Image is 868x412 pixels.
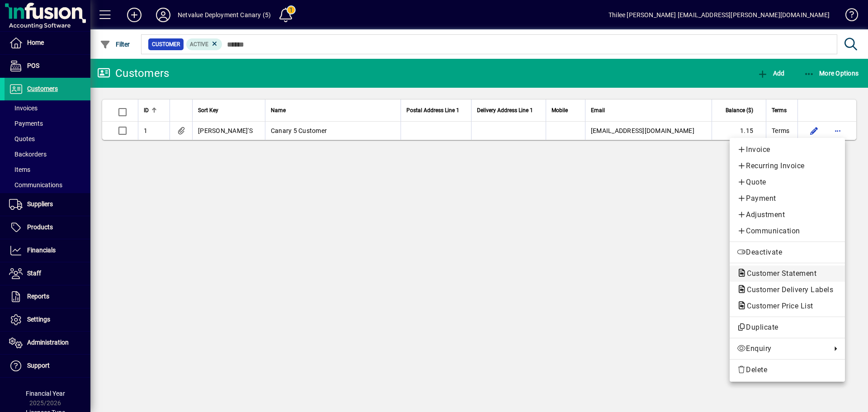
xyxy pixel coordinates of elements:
span: Delete [737,365,838,375]
span: Customer Delivery Labels [737,285,838,294]
span: Quote [737,177,838,188]
span: Duplicate [737,322,838,333]
button: Deactivate customer [730,244,845,260]
span: Communication [737,226,838,237]
span: Deactivate [737,247,838,258]
span: Adjustment [737,209,838,220]
span: Invoice [737,144,838,155]
span: Payment [737,193,838,204]
span: Customer Statement [737,269,821,278]
span: Enquiry [737,343,827,354]
span: Customer Price List [737,302,818,310]
span: Recurring Invoice [737,161,838,171]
